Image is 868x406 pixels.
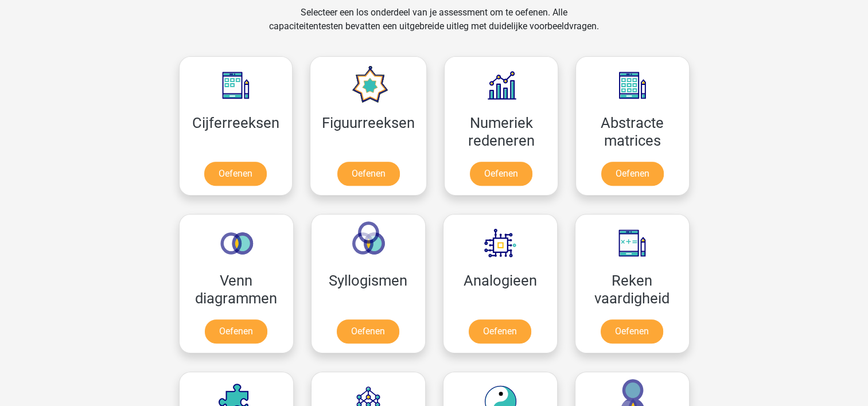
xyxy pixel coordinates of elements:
[469,319,531,343] a: Oefenen
[337,162,400,186] a: Oefenen
[205,319,267,343] a: Oefenen
[601,162,664,186] a: Oefenen
[470,162,532,186] a: Oefenen
[258,6,610,47] div: Selecteer een los onderdeel van je assessment om te oefenen. Alle capaciteitentesten bevatten een...
[601,319,663,343] a: Oefenen
[204,162,267,186] a: Oefenen
[337,319,399,343] a: Oefenen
